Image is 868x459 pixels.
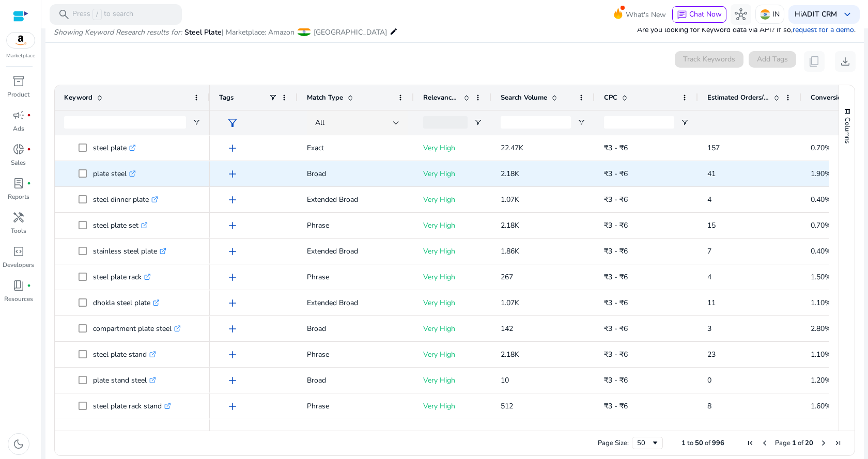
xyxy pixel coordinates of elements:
span: 15 [707,220,716,230]
p: Very High [423,266,482,288]
span: search [58,8,70,21]
span: add [226,271,239,283]
p: Tools [11,226,26,235]
span: Conversion Rate [811,93,862,102]
i: Showing Keyword Research results for: [54,27,182,37]
mat-icon: edit [390,25,398,38]
span: add [226,168,239,180]
span: fiber_manual_record [27,283,31,288]
span: 0.40% [811,195,831,204]
span: 23 [707,350,716,359]
span: 1.20% [811,375,831,385]
p: Very High [423,215,482,236]
span: add [226,374,239,387]
p: Press to search [72,9,133,20]
p: Exact [307,137,405,159]
span: 0.70% [811,143,831,153]
div: Last Page [834,439,842,447]
span: of [705,438,710,448]
b: ADIT CRM [802,9,837,19]
p: Hi [795,11,837,18]
span: Tags [219,93,234,102]
span: Chat Now [689,9,722,19]
p: steel plate rack stand [93,395,171,417]
span: ₹3 - ₹6 [604,195,628,204]
span: | Marketplace: Amazon [222,27,295,37]
span: [GEOGRAPHIC_DATA] [314,27,387,37]
span: fiber_manual_record [27,147,31,151]
span: All [315,118,324,128]
span: add [226,349,239,361]
p: stainless steel plate [93,241,166,262]
span: Search Volume [501,93,547,102]
span: add [226,400,239,413]
span: lab_profile [12,177,25,189]
span: keyboard_arrow_down [841,8,854,21]
p: Marketplace [6,52,35,60]
span: 41 [707,169,716,179]
span: ₹3 - ₹6 [604,143,628,153]
span: Keyword [64,93,92,102]
p: Sales [11,158,26,167]
button: Open Filter Menu [192,118,200,126]
p: Broad [307,163,405,184]
span: fiber_manual_record [27,181,31,185]
span: ₹3 - ₹6 [604,272,628,282]
span: 0.40% [811,246,831,256]
span: / [92,9,102,20]
span: 512 [501,401,513,411]
p: Phrase [307,215,405,236]
span: 8 [707,401,711,411]
p: Ads [13,124,24,133]
span: download [839,55,851,68]
button: download [835,51,856,72]
div: Next Page [819,439,828,447]
span: 996 [712,438,724,448]
p: Phrase [307,344,405,365]
span: code_blocks [12,245,25,258]
button: hub [731,4,751,25]
span: CPC [604,93,617,102]
span: book_4 [12,279,25,292]
p: plate stand steel [93,370,156,391]
p: steel plate set [93,215,148,236]
span: Columns [843,117,852,144]
div: Page Size [632,437,663,449]
span: add [226,245,239,258]
button: Open Filter Menu [474,118,482,126]
span: 50 [695,438,703,448]
p: Extended Broad [307,292,405,313]
span: 1.90% [811,169,831,179]
img: amazon.svg [7,33,35,48]
span: inventory_2 [12,75,25,87]
span: Relevance Score [423,93,459,102]
p: steel plate rack [93,266,151,288]
span: add [226,219,239,232]
p: Very High [423,395,482,417]
p: Developers [3,260,34,270]
p: Phrase [307,266,405,288]
span: 2.18K [501,350,519,359]
p: Broad [307,370,405,391]
span: 4 [707,195,711,204]
span: of [798,438,803,448]
span: Estimated Orders/Month [707,93,769,102]
span: 11 [707,298,716,308]
span: to [687,438,693,448]
span: ₹3 - ₹6 [604,169,628,179]
span: 2.18K [501,169,519,179]
p: Very High [423,241,482,262]
span: hub [735,8,747,21]
p: plate steel [93,163,136,184]
input: Search Volume Filter Input [501,116,571,129]
span: 142 [501,324,513,334]
span: donut_small [12,143,25,155]
p: Very High [423,163,482,184]
p: Very High [423,189,482,210]
span: add [226,194,239,206]
p: Phrase [307,395,405,417]
p: Very High [423,370,482,391]
span: add [226,323,239,335]
p: Product [7,90,29,99]
span: 3 [707,324,711,334]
